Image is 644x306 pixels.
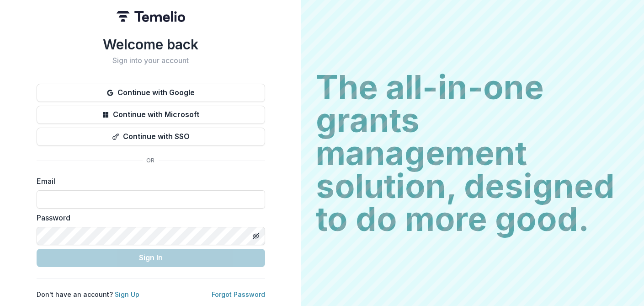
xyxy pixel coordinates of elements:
[115,290,139,298] a: Sign Up
[117,11,185,22] img: Temelio
[37,84,265,102] button: Continue with Google
[212,290,265,298] a: Forgot Password
[37,56,265,65] h2: Sign into your account
[37,128,265,146] button: Continue with SSO
[37,249,265,267] button: Sign In
[37,212,260,223] label: Password
[37,36,265,53] h1: Welcome back
[37,290,139,299] p: Don't have an account?
[37,106,265,124] button: Continue with Microsoft
[249,229,263,243] button: Toggle password visibility
[37,176,260,187] label: Email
